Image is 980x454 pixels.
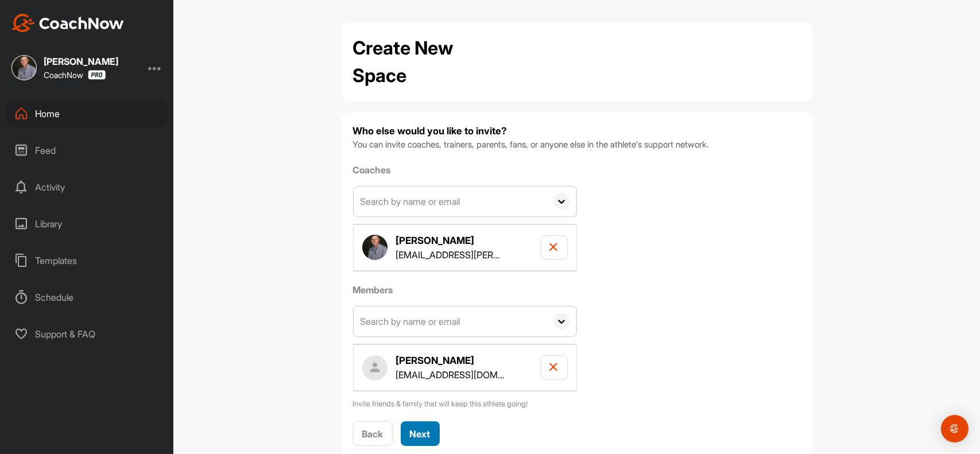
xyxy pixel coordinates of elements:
div: Feed [6,136,168,165]
button: Back [353,421,393,446]
input: Search by name or email [354,306,547,336]
div: Schedule [6,283,168,312]
span: Back [362,428,384,440]
div: [PERSON_NAME] [44,57,118,66]
button: Next [401,421,440,446]
div: CoachNow [44,70,106,80]
div: Library [6,209,168,238]
h4: [PERSON_NAME] [396,234,505,248]
h4: Who else would you like to invite? [353,124,801,138]
label: Coaches [353,163,577,177]
input: Search by name or email [354,187,547,216]
div: Open Intercom Messenger [941,415,969,443]
img: square_5f21283a4d88553eb21135f8194da61f.jpg [11,55,37,80]
img: CoachNow Pro [88,70,106,80]
p: You can invite coaches, trainers, parents, fans, or anyone else in the athlete's support network. [353,138,801,152]
label: Members [353,283,577,297]
img: author [362,235,388,260]
h2: Create New Space [353,34,508,90]
span: Next [410,428,431,440]
p: [EMAIL_ADDRESS][PERSON_NAME][DOMAIN_NAME] [396,248,505,262]
div: Activity [6,173,168,201]
img: author [362,355,388,381]
p: [EMAIL_ADDRESS][DOMAIN_NAME] [396,368,505,382]
div: Support & FAQ [6,320,168,348]
h4: [PERSON_NAME] [396,354,505,368]
img: CoachNow [11,14,124,32]
div: Home [6,99,168,128]
p: Invite friends & family that will keep this athlete going! [353,398,577,410]
div: Templates [6,246,168,275]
